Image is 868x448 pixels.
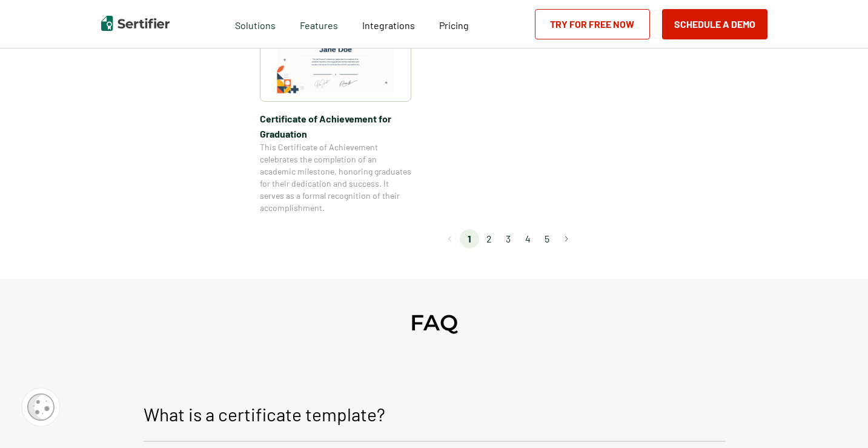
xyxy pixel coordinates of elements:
button: Go to next page [557,229,576,249]
span: Certificate of Achievement for Graduation [260,111,411,141]
p: What is a certificate template? [144,400,385,429]
li: page 1 [460,229,479,249]
button: What is a certificate template? [144,390,725,442]
a: Try for Free Now [535,9,650,39]
span: This Certificate of Achievement celebrates the completion of an academic milestone, honoring grad... [260,141,411,214]
li: page 5 [537,229,557,249]
a: Integrations [362,16,415,32]
img: Cookie Popup Icon [27,393,55,421]
img: Sertifier | Digital Credentialing Platform [101,16,170,31]
li: page 2 [479,229,499,249]
a: Certificate of Achievement for GraduationCertificate of Achievement for GraduationThis Certificat... [260,2,411,214]
span: Pricing [439,19,469,31]
iframe: Chat Widget [807,390,868,448]
h2: FAQ [410,309,458,336]
button: Schedule a Demo [662,9,767,39]
span: Integrations [362,19,415,31]
img: Certificate of Achievement for Graduation [277,10,394,93]
a: Pricing [439,16,469,32]
li: page 3 [499,229,518,249]
span: Features [300,16,338,32]
span: Solutions [235,16,276,32]
li: page 4 [518,229,537,249]
button: Go to previous page [440,229,460,249]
